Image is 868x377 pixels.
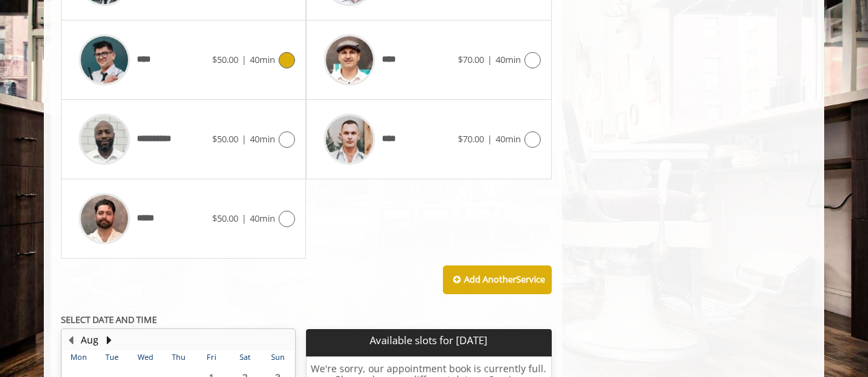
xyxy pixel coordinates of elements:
button: Previous Month [65,333,76,348]
span: $70.00 [458,133,484,145]
th: Mon [62,350,95,364]
span: $50.00 [212,53,238,66]
th: Thu [162,350,194,364]
span: 40min [250,133,275,145]
span: $50.00 [212,212,238,224]
th: Sat [228,350,261,364]
b: SELECT DATE AND TIME [61,313,157,326]
span: $70.00 [458,53,484,66]
button: Next Month [103,333,114,348]
span: | [487,53,492,66]
span: | [242,53,246,66]
b: Add Another Service [464,273,545,285]
th: Wed [129,350,162,364]
span: $50.00 [212,133,238,145]
span: 40min [496,133,521,145]
button: Add AnotherService [443,265,552,294]
span: 40min [496,53,521,66]
span: | [242,133,246,145]
p: Available slots for [DATE] [311,335,546,346]
th: Fri [195,350,228,364]
span: 40min [250,53,275,66]
button: Aug [81,333,99,348]
th: Sun [261,350,295,364]
span: | [242,212,246,224]
span: 40min [250,212,275,224]
th: Tue [95,350,128,364]
span: | [487,133,492,145]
